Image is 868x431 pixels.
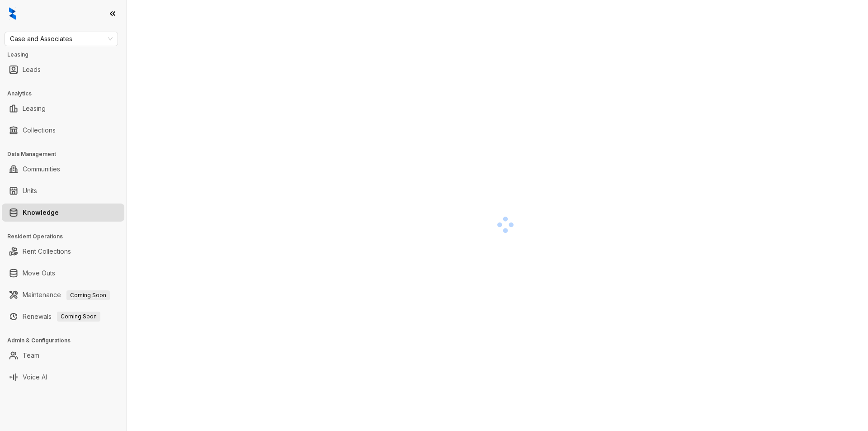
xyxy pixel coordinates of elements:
h3: Admin & Configurations [7,336,126,345]
h3: Analytics [7,90,126,98]
a: Voice AI [23,368,47,386]
a: Knowledge [23,204,59,222]
h3: Leasing [7,51,126,59]
li: Voice AI [2,368,124,386]
a: Leads [23,61,41,79]
h3: Resident Operations [7,232,126,241]
h3: Data Management [7,150,126,158]
li: Maintenance [2,286,124,304]
li: Communities [2,160,124,178]
a: Communities [23,160,60,178]
a: Collections [23,121,56,139]
li: Leasing [2,99,124,118]
a: Units [23,182,37,200]
li: Units [2,182,124,200]
li: Renewals [2,308,124,326]
a: Rent Collections [23,242,71,260]
li: Team [2,346,124,365]
span: Coming Soon [57,312,100,322]
span: Coming Soon [66,290,110,300]
a: Move Outs [23,264,55,282]
li: Collections [2,121,124,139]
li: Rent Collections [2,242,124,260]
a: Team [23,346,39,365]
img: logo [9,7,16,20]
li: Leads [2,61,124,79]
a: Leasing [23,99,46,118]
li: Move Outs [2,264,124,282]
a: RenewalsComing Soon [23,308,100,326]
span: Case and Associates [10,32,113,46]
li: Knowledge [2,204,124,222]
